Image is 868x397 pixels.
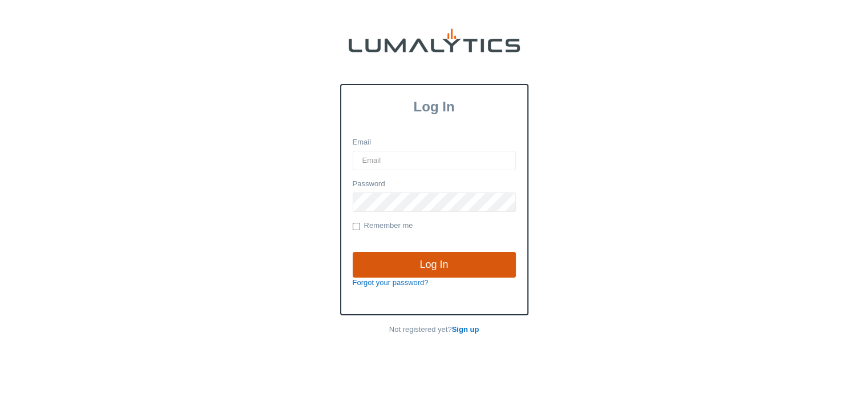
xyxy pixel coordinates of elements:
label: Password [353,179,385,190]
img: lumalytics-black-e9b537c871f77d9ce8d3a6940f85695cd68c596e3f819dc492052d1098752254.png [349,29,520,53]
a: Forgot your password? [353,278,429,287]
p: Not registered yet? [340,324,528,335]
label: Remember me [353,220,413,232]
input: Remember me [353,223,360,230]
label: Email [353,137,372,148]
h3: Log In [341,99,527,115]
input: Log In [353,252,516,278]
input: Email [353,151,516,170]
a: Sign up [452,325,479,334]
